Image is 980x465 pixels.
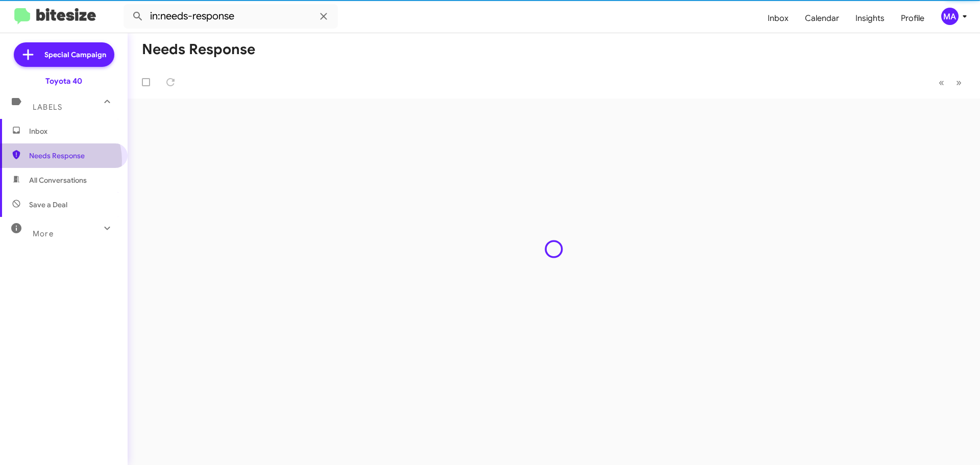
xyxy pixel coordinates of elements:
[941,8,959,25] div: MA
[44,50,106,60] span: Special Campaign
[939,76,944,89] span: «
[933,72,950,93] button: Previous
[847,4,893,33] a: Insights
[142,41,255,58] h1: Needs Response
[29,126,116,136] span: Inbox
[33,103,62,112] span: Labels
[933,8,969,25] button: MA
[797,4,847,33] a: Calendar
[950,72,968,93] button: Next
[933,72,968,93] nav: Page navigation example
[29,200,67,210] span: Save a Deal
[759,4,797,33] a: Inbox
[14,42,114,67] a: Special Campaign
[45,76,82,86] div: Toyota 40
[956,76,962,89] span: »
[33,229,54,238] span: More
[29,175,87,185] span: All Conversations
[124,4,338,29] input: Search
[893,4,933,33] a: Profile
[29,151,116,161] span: Needs Response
